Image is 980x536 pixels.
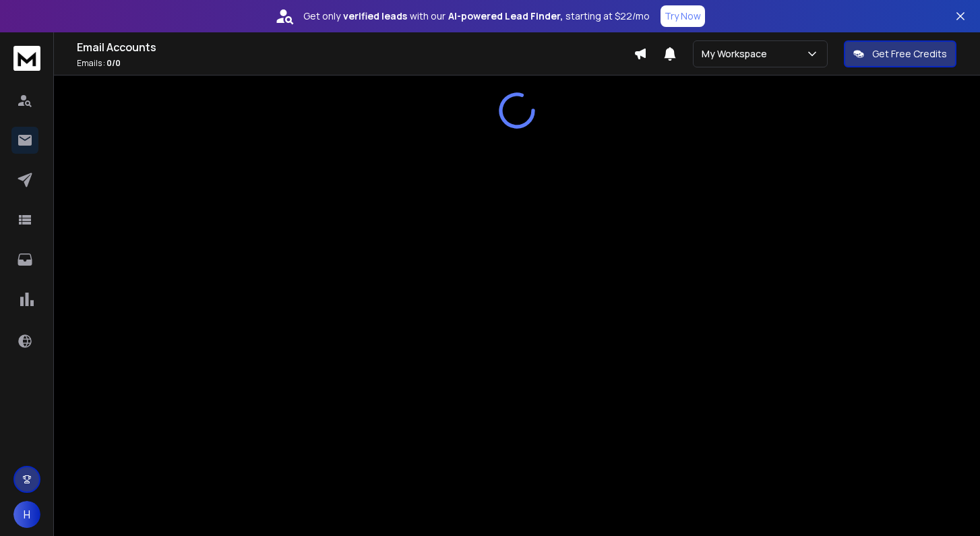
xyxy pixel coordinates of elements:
span: 0 / 0 [106,57,121,69]
strong: verified leads [343,9,407,23]
button: Get Free Credits [844,40,956,67]
p: Get Free Credits [872,47,947,61]
button: H [13,501,40,528]
img: logo [13,46,40,71]
p: Get only with our starting at $22/mo [303,9,650,23]
p: Emails : [77,58,634,69]
p: Try Now [665,9,701,23]
h1: Email Accounts [77,39,634,55]
p: My Workspace [702,47,772,61]
button: Try Now [661,5,705,27]
strong: AI-powered Lead Finder, [448,9,563,23]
